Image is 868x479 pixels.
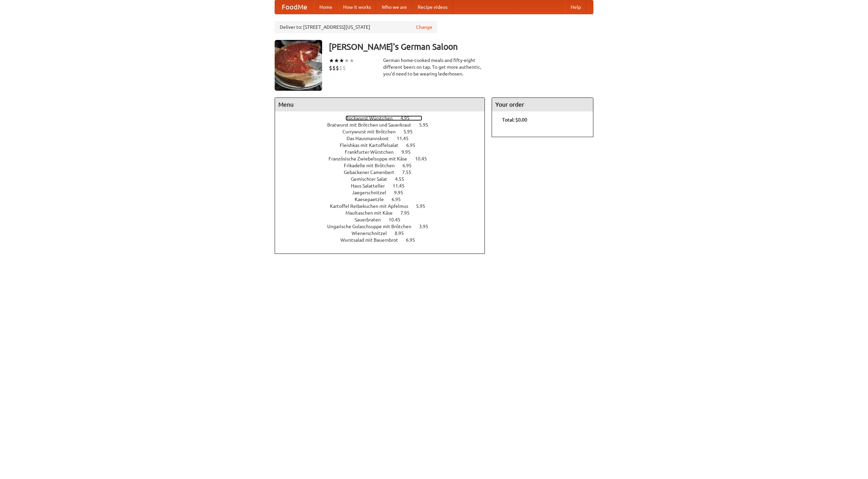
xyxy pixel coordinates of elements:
[329,40,593,53] h3: [PERSON_NAME]'s German Saloon
[403,129,419,134] span: 5.95
[392,197,408,202] span: 6.95
[345,149,400,155] span: Frankfurter Würstchen
[393,183,411,189] span: 11.45
[352,190,393,195] span: Jaegerschnitzel
[402,170,418,175] span: 7.55
[342,129,402,134] span: Currywurst mit Brötchen
[383,57,485,77] div: German home-cooked meals and fifty-eight different beers on tap. To get more authentic, you'd nee...
[344,163,424,168] a: Frikadelle mit Brötchen 6.95
[401,149,417,155] span: 9.95
[352,231,394,236] span: Wienerschnitzel
[347,136,396,141] span: Das Hausmannskost
[340,143,405,148] span: Fleishkas mit Kartoffelsalat
[340,237,428,243] a: Wurstsalad mit Bauernbrot 6.95
[400,210,416,216] span: 7.95
[349,57,354,64] li: ★
[275,40,322,91] img: angular.jpg
[565,0,586,14] a: Help
[275,98,485,111] h4: Menu
[355,197,413,202] a: Kaesepaetzle 6.95
[352,231,416,236] a: Wienerschnitzel 8.95
[340,143,428,148] a: Fleishkas mit Kartoffelsalat 6.95
[342,129,425,134] a: Currywurst mit Brötchen 5.95
[332,64,336,72] li: $
[334,57,339,64] li: ★
[400,115,416,121] span: 4.95
[351,176,417,182] a: Gemischter Salat 4.55
[376,0,412,14] a: Who we are
[419,122,435,128] span: 5.95
[346,210,399,216] span: Maultaschen mit Käse
[346,115,399,121] span: Bockwurst Würstchen
[419,224,435,229] span: 3.95
[344,170,424,175] a: Gebackener Camenbert 7.55
[346,115,422,121] a: Bockwurst Würstchen 4.95
[327,122,418,128] span: Bratwurst mit Brötchen und Sauerkraut
[351,183,392,189] span: Haus Salatteller
[415,156,434,161] span: 10.45
[345,149,423,155] a: Frankfurter Würstchen 9.95
[347,136,421,141] a: Das Hausmannskost 11.45
[351,176,394,182] span: Gemischter Salat
[327,224,441,229] a: Ungarische Gulaschsuppe mit Brötchen 3.95
[329,57,334,64] li: ★
[416,24,432,30] a: Change
[329,156,414,161] span: Französische Zwiebelsuppe mit Käse
[344,170,401,175] span: Gebackener Camenbert
[344,163,401,168] span: Frikadelle mit Brötchen
[314,0,338,14] a: Home
[412,0,453,14] a: Recipe videos
[355,217,388,222] span: Sauerbraten
[330,203,415,209] span: Kartoffel Reibekuchen mit Apfelmus
[338,0,376,14] a: How it works
[330,203,438,209] a: Kartoffel Reibekuchen mit Apfelmus 5.95
[406,143,422,148] span: 6.95
[336,64,339,72] li: $
[344,57,349,64] li: ★
[397,136,415,141] span: 11.45
[395,231,411,236] span: 8.95
[340,237,405,243] span: Wurstsalad mit Bauernbrot
[339,64,342,72] li: $
[327,122,441,128] a: Bratwurst mit Brötchen und Sauerkraut 5.95
[275,0,314,14] a: FoodMe
[355,217,413,222] a: Sauerbraten 10.45
[395,176,411,182] span: 4.55
[275,21,437,33] div: Deliver to: [STREET_ADDRESS][US_STATE]
[342,64,346,72] li: $
[346,210,422,216] a: Maultaschen mit Käse 7.95
[492,98,593,111] h4: Your order
[329,64,332,72] li: $
[355,197,391,202] span: Kaesepaetzle
[327,224,418,229] span: Ungarische Gulaschsuppe mit Brötchen
[352,190,416,195] a: Jaegerschnitzel 9.95
[351,183,417,189] a: Haus Salatteller 11.45
[394,190,410,195] span: 9.95
[416,203,432,209] span: 5.95
[329,156,439,161] a: Französische Zwiebelsuppe mit Käse 10.45
[339,57,344,64] li: ★
[402,163,418,168] span: 6.95
[406,237,422,243] span: 6.95
[389,217,407,222] span: 10.45
[502,117,527,123] b: Total: $0.00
